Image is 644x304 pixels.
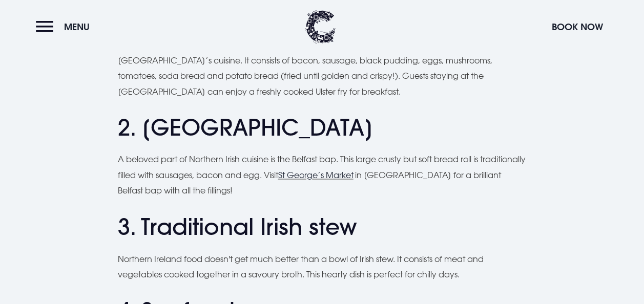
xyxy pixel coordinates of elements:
[118,151,527,198] p: A beloved part of Northern Irish cuisine is the Belfast bap. This large crusty but soft bread rol...
[118,213,527,240] h2: 3. Traditional Irish stew
[547,16,608,38] button: Book Now
[64,21,90,33] span: Menu
[118,251,527,282] p: Northern Ireland food doesn't get much better than a bowl of Irish stew. It consists of meat and ...
[118,114,527,141] h2: 2. [GEOGRAPHIC_DATA]
[305,10,336,44] img: Clandeboye Lodge
[118,37,527,99] p: The Ulster fry is a traditional Northern Irish breakfast dish that has become an iconic part of [...
[36,16,95,38] button: Menu
[278,170,354,180] a: St George’s Market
